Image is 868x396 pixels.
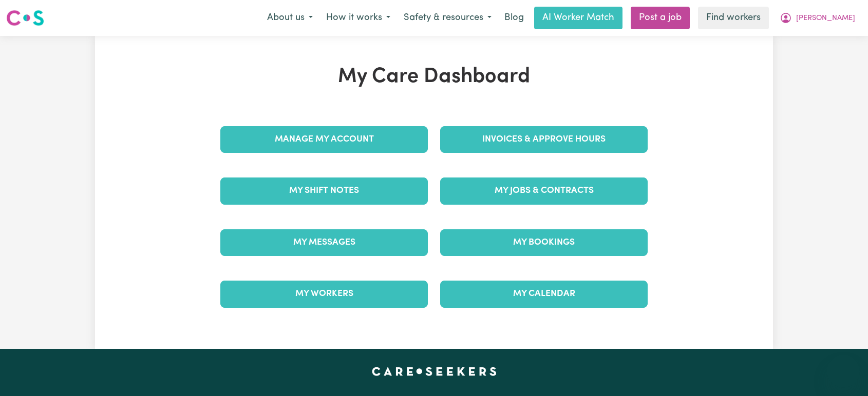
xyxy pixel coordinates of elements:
[698,7,769,29] a: Find workers
[397,7,498,29] button: Safety & resources
[319,7,397,29] button: How it works
[220,281,428,307] a: My Workers
[440,126,648,153] a: Invoices & Approve Hours
[440,177,648,204] a: My Jobs & Contracts
[440,229,648,256] a: My Bookings
[220,229,428,256] a: My Messages
[220,177,428,204] a: My Shift Notes
[6,6,44,30] a: Careseekers logo
[773,7,862,29] button: My Account
[498,7,530,29] a: Blog
[214,65,654,89] h1: My Care Dashboard
[827,355,860,388] iframe: Button to launch messaging window
[440,281,648,307] a: My Calendar
[6,9,44,27] img: Careseekers logo
[796,13,855,24] span: [PERSON_NAME]
[220,126,428,153] a: Manage My Account
[631,7,690,29] a: Post a job
[260,7,319,29] button: About us
[534,7,622,29] a: AI Worker Match
[372,367,497,375] a: Careseekers home page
